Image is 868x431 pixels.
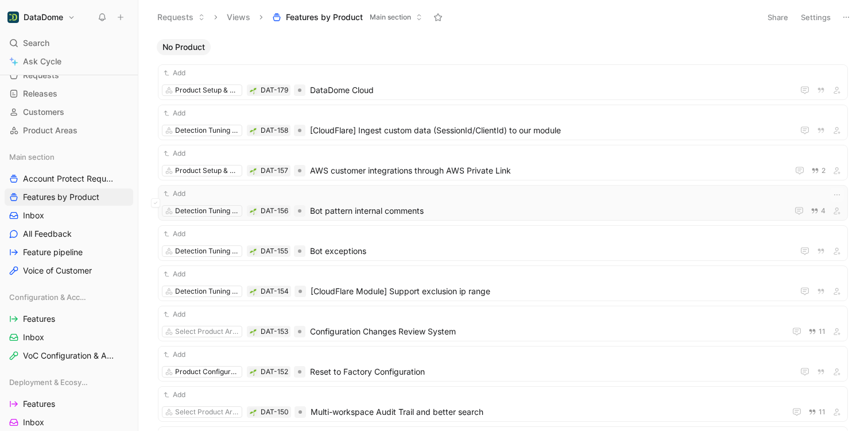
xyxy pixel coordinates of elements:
[806,406,828,418] button: 11
[23,125,77,136] span: Product Areas
[5,67,133,84] a: Requests
[175,406,239,418] div: Select Product Area
[23,350,118,361] span: VoC Configuration & Access
[249,328,257,336] button: 🌱
[5,329,133,346] a: Inbox
[249,368,257,376] button: 🌱
[5,148,133,279] div: Main sectionAccount Protect RequestsFeatures by ProductInboxAll FeedbackFeature pipelineVoice of ...
[162,41,205,53] span: No Product
[158,265,848,301] a: AddDetection Tuning & Enrichment🌱DAT-154[CloudFlare Module] Support exclusion ip range
[250,168,257,175] img: 🌱
[162,188,187,199] button: Add
[23,313,55,325] span: Features
[261,125,288,136] div: DAT-158
[222,9,255,26] button: Views
[5,207,133,224] a: Inbox
[162,107,187,119] button: Add
[23,88,57,99] span: Releases
[158,105,848,140] a: AddDetection Tuning & Enrichment🌱DAT-158[CloudFlare] Ingest custom data (SessionId/ClientId) to o...
[261,84,288,96] div: DAT-179
[9,151,55,163] span: Main section
[249,408,257,416] div: 🌱
[5,374,133,391] div: Deployment & Ecosystem
[175,326,239,337] div: Select Product Area
[249,287,257,295] button: 🌱
[175,165,239,176] div: Product Setup & Deployment
[5,347,133,364] a: VoC Configuration & Access
[175,125,239,136] div: Detection Tuning & Enrichment
[249,247,257,255] div: 🌱
[5,53,133,70] a: Ask Cycle
[261,205,288,217] div: DAT-156
[261,286,289,297] div: DAT-154
[762,9,793,25] button: Share
[23,228,72,240] span: All Feedback
[175,84,239,96] div: Product Setup & Deployment
[5,225,133,243] a: All Feedback
[162,349,187,360] button: Add
[267,9,428,26] button: Features by ProductMain section
[5,9,78,25] button: DataDomeDataDome
[310,124,789,137] span: [CloudFlare] Ingest custom data (SessionId/ClientId) to our module
[158,145,848,180] a: AddProduct Setup & Deployment🌱DAT-157AWS customer integrations through AWS Private Link2
[158,346,848,382] a: AddProduct Configuration🌱DAT-152Reset to Factory Configuration
[5,34,133,52] div: Search
[5,122,133,139] a: Product Areas
[5,395,133,413] a: Features
[311,405,781,419] span: Multi-workspace Audit Trail and better search
[5,310,133,328] a: Features
[819,328,826,335] span: 11
[162,228,187,240] button: Add
[796,9,836,25] button: Settings
[249,207,257,215] div: 🌱
[7,11,19,23] img: DataDome
[261,165,288,176] div: DAT-157
[310,365,789,379] span: Reset to Factory Configuration
[162,148,187,159] button: Add
[158,185,848,221] a: AddDetection Tuning & Enrichment🌱DAT-156Bot pattern internal comments4
[5,103,133,121] a: Customers
[23,398,55,410] span: Features
[821,167,826,174] span: 2
[24,12,63,22] h1: DataDome
[261,406,289,418] div: DAT-150
[261,326,288,337] div: DAT-153
[23,191,99,203] span: Features by Product
[286,11,363,23] span: Features by Product
[23,55,61,68] span: Ask Cycle
[175,245,239,257] div: Detection Tuning & Enrichment
[250,208,257,215] img: 🌱
[250,87,257,94] img: 🌱
[175,205,239,217] div: Detection Tuning & Enrichment
[5,85,133,102] a: Releases
[158,225,848,261] a: AddDetection Tuning & Enrichment🌱DAT-155Bot exceptions
[5,288,133,306] div: Configuration & Access
[23,332,44,343] span: Inbox
[5,148,133,166] div: Main section
[5,170,133,187] a: Account Protect Requests
[311,284,789,298] span: [CloudFlare Module] Support exclusion ip range
[23,247,83,258] span: Feature pipeline
[23,210,44,221] span: Inbox
[250,288,257,295] img: 🌱
[249,126,257,134] button: 🌱
[5,262,133,279] a: Voice of Customer
[175,366,239,378] div: Product Configuration
[175,286,239,297] div: Detection Tuning & Enrichment
[250,248,257,255] img: 🌱
[23,265,92,276] span: Voice of Customer
[806,325,828,338] button: 11
[23,70,59,81] span: Requests
[310,204,783,218] span: Bot pattern internal comments
[370,11,411,23] span: Main section
[157,39,211,55] button: No Product
[23,417,44,428] span: Inbox
[158,306,848,341] a: AddSelect Product Area🌱DAT-153Configuration Changes Review System11
[249,86,257,94] button: 🌱
[158,386,848,422] a: AddSelect Product Area🌱DAT-150Multi-workspace Audit Trail and better search11
[162,67,187,79] button: Add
